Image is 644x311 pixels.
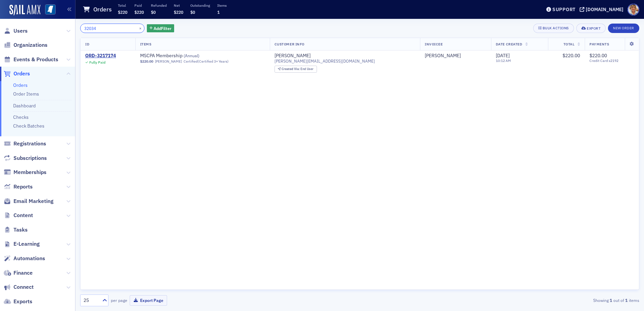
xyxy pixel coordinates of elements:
[13,82,28,88] a: Orders
[586,6,623,12] div: [DOMAIN_NAME]
[552,6,576,12] div: Support
[217,3,227,8] p: Items
[140,53,225,59] a: MSCPA Membership (Annual)
[624,297,629,303] strong: 1
[609,297,613,303] strong: 1
[85,53,116,59] a: ORD-3217174
[4,255,45,262] a: Automations
[80,24,144,33] input: Search…
[137,25,143,31] button: ×
[13,283,34,291] span: Connect
[89,60,105,65] div: Fully Paid
[13,70,30,77] span: Orders
[13,103,36,109] a: Dashboard
[151,9,156,15] span: $0
[533,24,574,33] button: Bulk Actions
[151,3,167,8] p: Refunded
[425,53,486,59] span: Kelly McElhaney
[4,169,46,176] a: Memberships
[13,91,39,97] a: Order Items
[84,297,98,304] div: 25
[4,154,47,162] a: Subscriptions
[275,66,317,73] div: Created Via: End User
[190,3,210,8] p: Outstanding
[13,140,46,147] span: Registrations
[4,240,40,248] a: E-Learning
[134,3,144,8] p: Paid
[4,298,32,305] a: Exports
[13,154,47,162] span: Subscriptions
[140,59,153,64] span: $220.00
[4,269,33,277] a: Finance
[627,4,639,15] span: Profile
[13,255,45,262] span: Automations
[543,26,569,30] div: Bulk Actions
[458,297,639,303] div: Showing out of items
[13,298,32,305] span: Exports
[174,3,183,8] p: Net
[13,123,44,129] a: Check Batches
[134,9,144,15] span: $220
[4,70,30,77] a: Orders
[4,212,33,219] a: Content
[580,7,626,12] button: [DOMAIN_NAME]
[40,4,56,16] a: View Homepage
[496,58,511,63] time: 10:12 AM
[275,53,311,59] a: [PERSON_NAME]
[563,42,575,46] span: Total
[140,42,152,46] span: Items
[496,53,510,59] span: [DATE]
[4,226,28,234] a: Tasks
[13,212,33,219] span: Content
[4,283,34,291] a: Connect
[217,9,220,15] span: 1
[282,67,300,71] span: Created Via :
[275,42,304,46] span: Customer Info
[13,56,58,63] span: Events & Products
[4,140,46,147] a: Registrations
[275,59,375,64] span: [PERSON_NAME][EMAIL_ADDRESS][DOMAIN_NAME]
[13,240,40,248] span: E-Learning
[85,42,89,46] span: ID
[13,183,33,191] span: Reports
[118,9,127,15] span: $220
[13,169,46,176] span: Memberships
[562,53,580,59] span: $220.00
[608,24,639,33] button: New Order
[425,53,461,59] a: [PERSON_NAME]
[4,198,54,205] a: Email Marketing
[13,114,29,120] a: Checks
[13,41,47,49] span: Organizations
[184,53,199,58] span: ( Annual )
[154,25,171,31] span: Add Filter
[576,24,606,33] button: Export
[425,42,443,46] span: Invoicee
[608,25,639,31] a: New Order
[589,53,607,59] span: $220.00
[147,24,174,33] button: AddFilter
[190,9,195,15] span: $0
[4,183,33,191] a: Reports
[9,5,40,15] a: SailAMX
[4,41,47,49] a: Organizations
[282,67,314,71] div: End User
[118,3,127,8] p: Total
[45,4,56,15] img: SailAMX
[13,269,33,277] span: Finance
[130,295,167,306] button: Export Page
[496,42,522,46] span: Date Created
[140,53,225,59] span: MSCPA Membership
[174,9,183,15] span: $220
[4,27,28,35] a: Users
[93,5,112,13] h1: Orders
[589,59,634,63] span: Credit Card x2192
[587,27,601,30] div: Export
[184,59,229,64] div: Certified (Certified 3+ Years)
[4,56,58,63] a: Events & Products
[13,198,54,205] span: Email Marketing
[13,27,28,35] span: Users
[111,297,127,303] label: per page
